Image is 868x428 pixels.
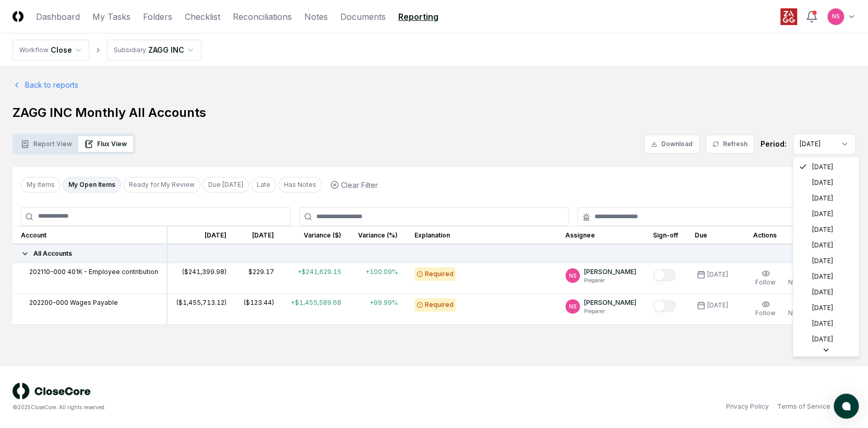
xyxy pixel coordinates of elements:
[812,288,833,297] span: [DATE]
[812,319,833,328] span: [DATE]
[812,162,833,172] span: [DATE]
[812,225,833,234] span: [DATE]
[812,303,833,313] span: [DATE]
[812,272,833,281] span: [DATE]
[812,209,833,219] span: [DATE]
[812,194,833,203] span: [DATE]
[812,335,833,344] span: [DATE]
[812,178,833,187] span: [DATE]
[812,256,833,266] span: [DATE]
[812,241,833,250] span: [DATE]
